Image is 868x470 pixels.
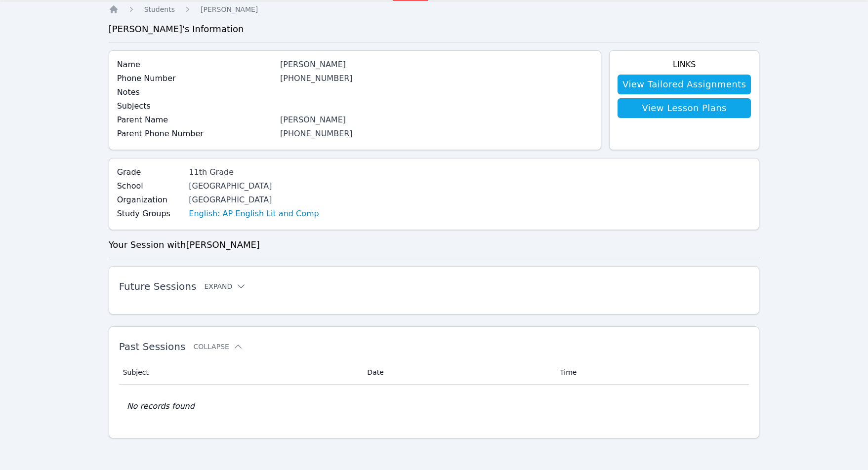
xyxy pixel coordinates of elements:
[618,98,751,118] a: View Lesson Plans
[189,166,319,178] div: 11th Grade
[119,341,186,352] span: Past Sessions
[201,5,258,13] span: [PERSON_NAME]
[117,208,183,220] label: Study Groups
[117,166,183,178] label: Grade
[144,4,175,14] a: Students
[117,73,274,84] label: Phone Number
[361,360,554,385] th: Date
[117,86,274,98] label: Notes
[554,360,749,385] th: Time
[117,194,183,206] label: Organization
[117,180,183,192] label: School
[280,74,353,83] a: [PHONE_NUMBER]
[117,114,274,126] label: Parent Name
[109,22,760,36] h3: [PERSON_NAME] 's Information
[189,208,319,220] a: English: AP English Lit and Comp
[117,59,274,71] label: Name
[618,59,751,71] h4: Links
[117,128,274,140] label: Parent Phone Number
[119,385,749,428] td: No records found
[193,342,243,352] button: Collapse
[201,4,258,14] a: [PERSON_NAME]
[109,4,760,14] nav: Breadcrumb
[189,180,319,192] div: [GEOGRAPHIC_DATA]
[280,59,593,71] div: [PERSON_NAME]
[144,5,175,13] span: Students
[204,281,246,291] button: Expand
[618,75,751,94] a: View Tailored Assignments
[119,280,197,292] span: Future Sessions
[280,129,353,138] a: [PHONE_NUMBER]
[189,194,319,206] div: [GEOGRAPHIC_DATA]
[280,114,593,126] div: [PERSON_NAME]
[117,100,274,112] label: Subjects
[119,360,362,385] th: Subject
[109,238,760,252] h3: Your Session with [PERSON_NAME]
